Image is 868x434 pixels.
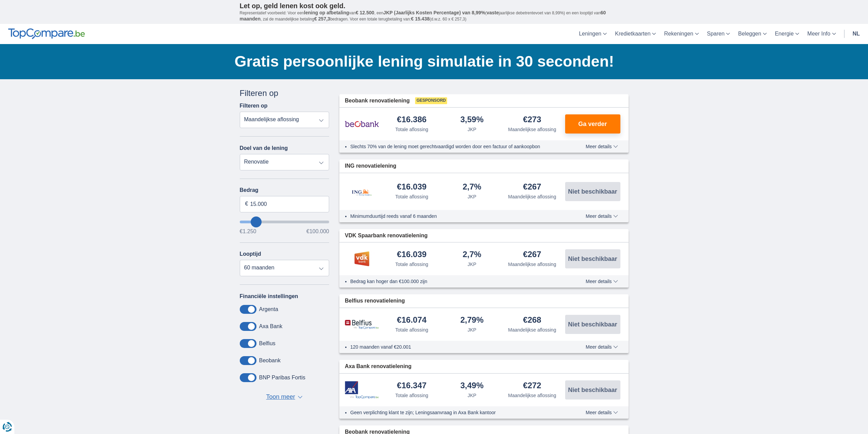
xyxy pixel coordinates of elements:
img: product.pl.alt VDK bank [345,250,379,267]
span: Niet beschikbaar [568,321,617,327]
label: Financiële instellingen [240,293,298,299]
span: Meer details [586,214,618,219]
span: € 257,3 [314,16,330,22]
span: €1.250 [240,229,256,234]
div: Maandelijkse aflossing [508,193,556,200]
span: Ga verder [578,121,607,127]
button: Meer details [580,279,623,284]
span: Meer details [586,410,618,415]
span: Belfius renovatielening [345,297,405,305]
p: Let op, geld lenen kost ook geld. [240,2,629,10]
span: ING renovatielening [345,162,396,170]
span: JKP (Jaarlijks Kosten Percentage) van 8,99% [383,10,485,15]
span: 60 maanden [240,10,606,22]
span: Beobank renovatielening [345,97,410,105]
img: product.pl.alt Axa Bank [345,381,379,399]
div: €16.386 [397,115,427,125]
div: €273 [523,115,541,125]
li: Slechts 70% van de lening moet gerechtvaardigd worden door een factuur of aankoopbon [350,143,561,150]
div: Filteren op [240,87,329,99]
a: nl [849,24,864,44]
label: Argenta [259,306,278,312]
p: Representatief voorbeeld: Voor een van , een ( jaarlijkse debetrentevoet van 8,99%) en een loopti... [240,10,629,22]
span: € 12.500 [356,10,374,15]
span: lening op afbetaling [304,10,349,15]
span: Niet beschikbaar [568,256,617,262]
div: Totale aflossing [395,193,428,200]
a: Meer Info [803,24,840,44]
button: Meer details [580,213,623,219]
button: Niet beschikbaar [565,380,620,400]
a: Kredietkaarten [611,24,660,44]
label: Belfius [259,340,276,347]
div: Maandelijkse aflossing [508,261,556,268]
img: TopCompare [8,28,85,39]
span: € 15.438 [411,16,430,22]
span: VDK Spaarbank renovatielening [345,232,428,240]
span: vaste [487,10,499,15]
div: Maandelijkse aflossing [508,126,556,133]
h1: Gratis persoonlijke lening simulatie in 30 seconden! [235,51,629,72]
a: Rekeningen [660,24,703,44]
div: 2,7% [462,250,481,260]
div: €16.074 [397,316,427,325]
span: Toon meer [266,393,295,402]
label: Axa Bank [259,323,282,330]
div: €268 [523,316,541,325]
button: Meer details [580,344,623,350]
div: JKP [468,126,476,133]
button: Niet beschikbaar [565,315,620,334]
button: Meer details [580,410,623,415]
div: 3,59% [460,115,484,125]
div: €16.347 [397,381,427,391]
div: JKP [468,392,476,399]
span: Meer details [586,345,618,349]
span: Meer details [586,144,618,149]
div: €16.039 [397,250,427,260]
label: Looptijd [240,251,261,257]
button: Ga verder [565,114,620,134]
li: Bedrag kan hoger dan €100.000 zijn [350,278,561,285]
li: Geen verplichting klant te zijn; Leningsaanvraag in Axa Bank kantoor [350,409,561,416]
div: €16.039 [397,183,427,192]
span: Niet beschikbaar [568,387,617,393]
div: Maandelijkse aflossing [508,392,556,399]
img: product.pl.alt Beobank [345,115,379,132]
a: Sparen [703,24,734,44]
div: Totale aflossing [395,392,428,399]
div: Totale aflossing [395,326,428,333]
button: Niet beschikbaar [565,249,620,268]
label: Bedrag [240,187,329,193]
span: Niet beschikbaar [568,188,617,195]
img: product.pl.alt ING [345,180,379,203]
span: ▼ [298,396,303,398]
li: Minimumduurtijd reeds vanaf 6 maanden [350,213,561,220]
li: 120 maanden vanaf €20.001 [350,344,561,350]
div: 2,79% [460,316,484,325]
div: JKP [468,261,476,268]
label: Beobank [259,358,281,364]
input: wantToBorrow [240,221,329,223]
span: €100.000 [306,229,329,234]
button: Niet beschikbaar [565,182,620,201]
div: €267 [523,250,541,260]
a: Leningen [575,24,611,44]
a: Beleggen [734,24,771,44]
span: Axa Bank renovatielening [345,363,412,370]
label: Doel van de lening [240,145,288,151]
div: 3,49% [460,381,484,391]
div: €272 [523,381,541,391]
label: BNP Paribas Fortis [259,375,306,381]
div: 2,7% [462,183,481,192]
button: Toon meer ▼ [264,392,305,402]
span: Meer details [586,279,618,284]
a: Energie [771,24,803,44]
img: product.pl.alt Belfius [345,320,379,330]
div: JKP [468,326,476,333]
div: JKP [468,193,476,200]
div: €267 [523,183,541,192]
div: Totale aflossing [395,126,428,133]
span: € [245,200,248,208]
button: Meer details [580,144,623,149]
